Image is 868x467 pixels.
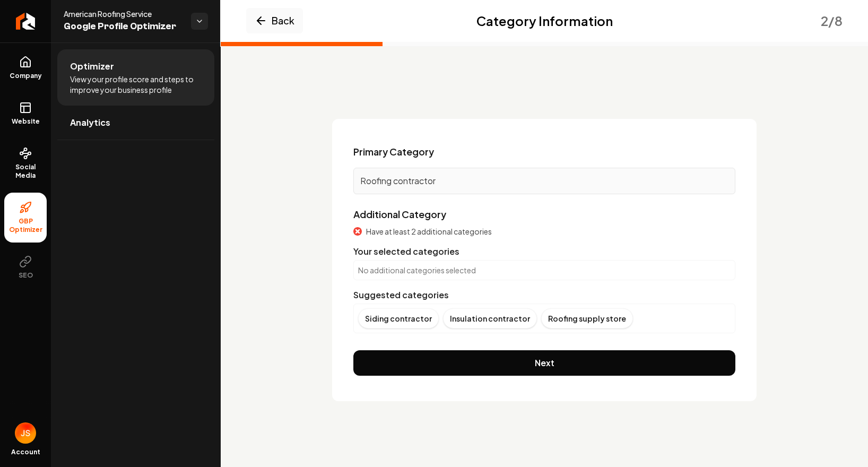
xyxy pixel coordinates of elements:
[353,144,434,159] span: Primary Category
[4,93,47,134] a: Website
[246,8,303,33] button: Back
[7,117,44,126] span: Website
[366,226,492,237] span: Have at least 2 additional categories
[14,271,37,280] span: SEO
[353,289,735,301] div: Suggested categories
[4,163,47,180] span: Social Media
[476,12,613,29] h2: Category Information
[541,308,633,328] div: Roofing supply store
[70,116,110,129] span: Analytics
[360,175,728,187] p: Roofing contractor
[4,139,47,188] a: Social Media
[16,13,36,30] img: Rebolt Logo
[70,60,114,73] span: Optimizer
[353,245,735,258] div: Your selected categories
[821,12,843,29] div: 2 / 8
[4,217,47,234] span: GBP Optimizer
[4,47,47,89] a: Company
[15,422,36,444] img: Jose Sanchez
[57,106,214,140] a: Analytics
[64,19,183,34] span: Google Profile Optimizer
[353,350,735,376] button: Next
[353,208,446,220] label: Additional Category
[5,72,46,80] span: Company
[4,247,47,288] button: SEO
[64,8,183,19] span: American Roofing Service
[15,422,36,444] button: Open user button
[832,431,857,456] iframe: Intercom live chat
[70,74,202,95] span: View your profile score and steps to improve your business profile
[358,308,439,328] div: Siding contractor
[443,308,537,328] div: Insulation contractor
[11,448,40,456] span: Account
[358,265,731,275] p: No additional categories selected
